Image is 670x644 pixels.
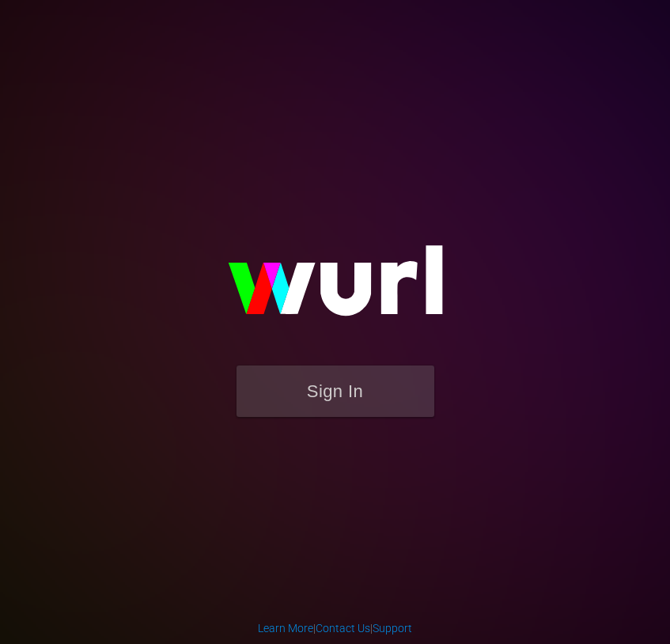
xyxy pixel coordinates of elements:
[258,620,412,636] div: | |
[316,622,370,635] a: Contact Us
[258,622,313,635] a: Learn More
[177,211,494,365] img: wurl-logo-on-black-223613ac3d8ba8fe6dc639794a292ebdb59501304c7dfd60c99c58986ef67473.svg
[373,622,412,635] a: Support
[237,366,434,417] button: Sign In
